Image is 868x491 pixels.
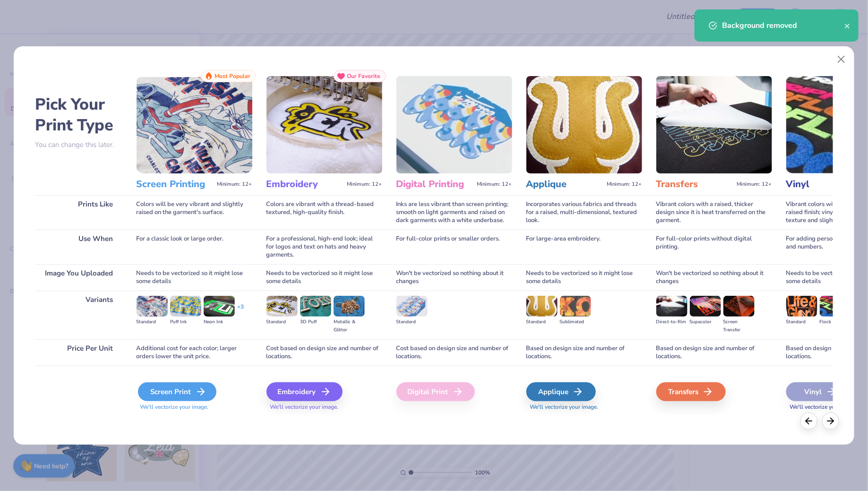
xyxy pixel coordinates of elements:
[266,178,344,190] h3: Embroidery
[137,195,252,230] div: Colors will be very vibrant and slightly raised on the garment's surface.
[215,73,251,79] span: Most Popular
[526,382,596,401] div: Applique
[266,195,382,230] div: Colors are vibrant with a thread-based textured, high-quality finish.
[786,318,817,326] div: Standard
[35,264,122,291] div: Image You Uploaded
[396,382,475,401] div: Digital Print
[526,230,642,264] div: For large-area embroidery.
[266,230,382,264] div: For a professional, high-end look; ideal for logos and text on hats and heavy garments.
[526,296,558,317] img: Standard
[396,230,512,264] div: For full-color prints or smaller orders.
[820,318,851,326] div: Flock
[786,382,856,401] div: Vinyl
[656,230,772,264] div: For full-color prints without digital printing.
[396,178,473,190] h3: Digital Printing
[396,195,512,230] div: Inks are less vibrant than screen printing; smooth on light garments and raised on dark garments ...
[35,141,122,149] p: You can change this later.
[204,318,235,326] div: Neon Ink
[477,181,512,188] span: Minimum: 12+
[35,230,122,264] div: Use When
[526,76,642,173] img: Applique
[820,296,851,317] img: Flock
[35,195,122,230] div: Prints Like
[266,76,382,173] img: Embroidery
[786,296,817,317] img: Standard
[656,296,688,317] img: Direct-to-film
[396,318,428,326] div: Standard
[137,318,168,326] div: Standard
[656,195,772,230] div: Vibrant colors with a raised, thicker design since it is heat transferred on the garment.
[300,318,331,326] div: 3D Puff
[347,73,381,79] span: Our Favorite
[656,264,772,291] div: Won't be vectorized so nothing about it changes
[656,318,688,326] div: Direct-to-film
[723,318,755,334] div: Screen Transfer
[396,339,512,366] div: Cost based on design size and number of locations.
[722,20,844,31] div: Background removed
[137,296,168,317] img: Standard
[217,181,252,188] span: Minimum: 12+
[396,76,512,173] img: Digital Printing
[560,296,591,317] img: Sublimated
[656,382,726,401] div: Transfers
[737,181,772,188] span: Minimum: 12+
[170,296,201,317] img: Puff Ink
[656,76,772,173] img: Transfers
[300,296,331,317] img: 3D Puff
[266,339,382,366] div: Cost based on design size and number of locations.
[137,403,252,411] span: We'll vectorize your image.
[560,318,591,326] div: Sublimated
[266,264,382,291] div: Needs to be vectorized so it might lose some details
[347,181,382,188] span: Minimum: 12+
[833,51,851,69] button: Close
[526,195,642,230] div: Incorporates various fabrics and threads for a raised, multi-dimensional, textured look.
[137,339,252,366] div: Additional cost for each color; larger orders lower the unit price.
[138,382,216,401] div: Screen Print
[656,178,733,190] h3: Transfers
[526,178,603,190] h3: Applique
[35,339,122,366] div: Price Per Unit
[607,181,642,188] span: Minimum: 12+
[786,178,863,190] h3: Vinyl
[526,403,642,411] span: We'll vectorize your image.
[266,296,298,317] img: Standard
[656,339,772,366] div: Based on design size and number of locations.
[137,264,252,291] div: Needs to be vectorized so it might lose some details
[526,264,642,291] div: Needs to be vectorized so it might lose some details
[844,20,851,31] button: close
[396,296,428,317] img: Standard
[237,303,244,319] div: + 3
[334,318,365,334] div: Metallic & Glitter
[204,296,235,317] img: Neon Ink
[137,178,214,190] h3: Screen Printing
[723,296,755,317] img: Screen Transfer
[526,339,642,366] div: Based on design size and number of locations.
[35,291,122,339] div: Variants
[266,382,343,401] div: Embroidery
[690,296,721,317] img: Supacolor
[137,230,252,264] div: For a classic look or large order.
[266,318,298,326] div: Standard
[334,296,365,317] img: Metallic & Glitter
[396,264,512,291] div: Won't be vectorized so nothing about it changes
[266,403,382,411] span: We'll vectorize your image.
[35,94,122,136] h2: Pick Your Print Type
[170,318,201,326] div: Puff Ink
[690,318,721,326] div: Supacolor
[526,318,558,326] div: Standard
[137,76,252,173] img: Screen Printing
